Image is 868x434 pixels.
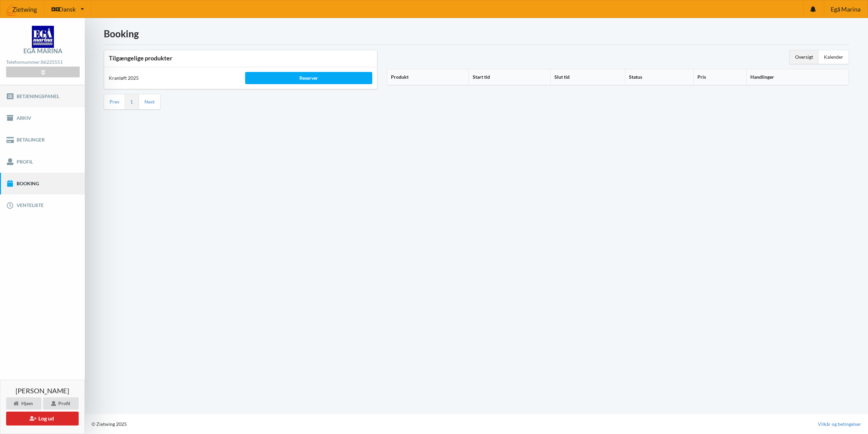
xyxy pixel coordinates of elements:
[469,69,550,85] th: Start tid
[818,421,861,428] a: Vilkår og betingelser
[32,26,54,48] img: logo
[387,69,469,85] th: Produkt
[41,59,63,65] strong: 86225551
[693,69,746,85] th: Pris
[625,69,693,85] th: Status
[6,397,41,410] div: Hjem
[23,48,62,54] div: Egå Marina
[746,69,849,85] th: Handlinger
[550,69,625,85] th: Slut tid
[6,58,79,67] div: Telefonnummer:
[144,99,155,105] a: Next
[104,27,849,40] h1: Booking
[59,6,76,12] span: Dansk
[110,99,119,105] a: Prev
[130,99,133,105] a: 1
[16,387,69,394] span: [PERSON_NAME]
[245,72,372,84] div: Reserver
[43,397,79,410] div: Profil
[790,50,818,64] div: Oversigt
[818,50,849,64] div: Kalender
[104,70,240,86] div: Kranløft 2025
[109,54,372,62] h3: Tilgængelige produkter
[831,6,861,12] span: Egå Marina
[6,412,79,426] button: Log ud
